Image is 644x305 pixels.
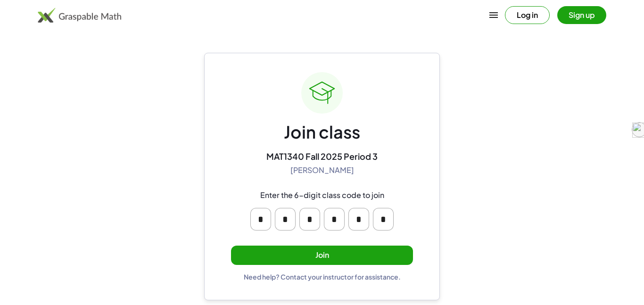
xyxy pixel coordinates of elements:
[231,246,413,265] button: Join
[299,208,320,231] input: Please enter OTP character 3
[284,121,360,143] div: Join class
[266,151,378,162] div: MAT1340 Fall 2025 Period 3
[348,208,369,231] input: Please enter OTP character 5
[250,208,271,231] input: Please enter OTP character 1
[505,6,550,24] button: Log in
[324,208,345,231] input: Please enter OTP character 4
[557,6,606,24] button: Sign up
[260,190,384,200] div: Enter the 6-digit class code to join
[275,208,296,231] input: Please enter OTP character 2
[290,165,354,175] div: [PERSON_NAME]
[373,208,394,231] input: Please enter OTP character 6
[244,272,401,281] div: Need help? Contact your instructor for assistance.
